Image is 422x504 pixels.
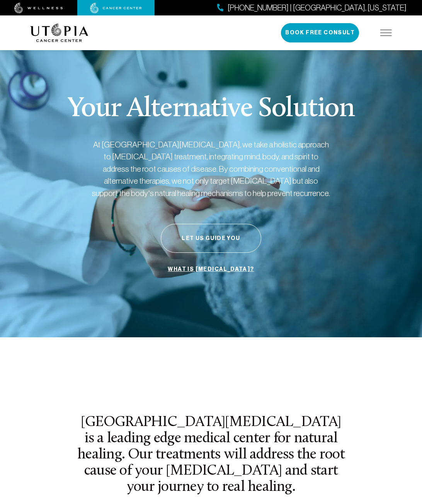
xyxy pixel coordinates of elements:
img: cancer center [90,3,142,14]
img: wellness [14,3,63,14]
p: Your Alternative Solution [67,95,354,123]
img: logo [30,24,88,42]
img: icon-hamburger [380,30,392,36]
button: Let Us Guide You [161,224,261,253]
a: What is [MEDICAL_DATA]? [166,262,256,277]
p: At [GEOGRAPHIC_DATA][MEDICAL_DATA], we take a holistic approach to [MEDICAL_DATA] treatment, inte... [91,139,331,200]
h2: [GEOGRAPHIC_DATA][MEDICAL_DATA] is a leading edge medical center for natural healing. Our treatme... [77,414,345,496]
button: Book Free Consult [281,23,359,42]
a: [PHONE_NUMBER] | [GEOGRAPHIC_DATA], [US_STATE] [217,2,407,14]
span: [PHONE_NUMBER] | [GEOGRAPHIC_DATA], [US_STATE] [228,2,407,14]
